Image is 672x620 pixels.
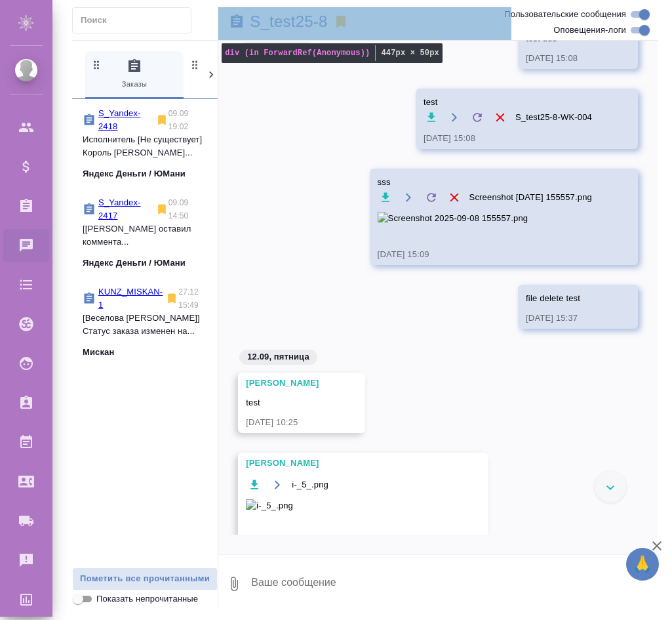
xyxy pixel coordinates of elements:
[446,109,463,125] button: Открыть на драйве
[246,476,262,493] button: Скачать
[247,43,307,56] p: 11.09, четверг
[90,58,103,71] svg: Зажми и перетащи, чтобы поменять порядок вкладок
[246,398,260,407] span: test
[98,287,163,310] a: KUNZ_MISKAN-1
[155,114,168,127] svg: Отписаться
[246,457,443,470] div: [PERSON_NAME]
[246,499,443,512] img: i-_5_.png
[504,8,626,21] span: Пользовательские сообщения
[72,99,218,188] div: S_Yandex-241809.09 19:02Исполнитель [Не существует] Король [PERSON_NAME]...Яндекс Деньги / ЮМани
[189,58,201,71] svg: Зажми и перетащи, чтобы поменять порядок вкладок
[90,58,178,91] span: Заказы
[168,196,208,222] p: 09.09 14:50
[631,550,654,578] span: 🙏
[515,111,592,124] span: S_test25-8-WK-004
[83,222,207,249] p: [[PERSON_NAME] оставил коммента...
[401,189,417,205] button: Открыть на драйве
[96,592,198,606] span: Показать непрочитанные
[526,292,592,305] span: file delete test
[246,416,319,429] div: [DATE] 10:25
[79,571,210,587] span: Пометить все прочитанными
[83,312,207,338] p: [Веселова [PERSON_NAME]] Статус заказа изменен на...
[446,189,463,205] button: Удалить файл
[469,109,486,125] label: Обновить файл
[165,292,178,305] svg: Отписаться
[246,377,319,390] div: [PERSON_NAME]
[526,312,592,325] div: [DATE] 15:37
[469,191,592,204] span: Screenshot [DATE] 155557.png
[424,189,440,205] label: Обновить файл
[83,167,186,180] p: Яндекс Деньги / ЮМани
[378,189,394,205] button: Скачать
[189,58,277,91] span: Спецификации
[98,108,140,131] a: S_Yandex-2418
[292,478,328,491] span: i-_5_.png
[72,188,218,278] div: S_Yandex-241709.09 14:50[[PERSON_NAME] оставил коммента...Яндекс Деньги / ЮМани
[378,176,592,189] span: sss
[155,203,168,216] svg: Отписаться
[250,15,327,28] a: S_test25-8
[72,278,218,367] div: KUNZ_MISKAN-127.12 15:49[Веселова [PERSON_NAME]] Статус заказа изменен на...Мискан
[168,107,208,133] p: 09.09 19:02
[83,133,207,159] p: Исполнитель [Не существует] Король [PERSON_NAME]...
[247,350,309,363] p: 12.09, пятница
[81,11,191,30] input: Поиск
[553,24,626,37] span: Оповещения-логи
[269,476,285,493] button: Открыть на драйве
[98,197,140,220] a: S_Yandex-2417
[83,346,114,359] p: Мискан
[424,132,592,145] div: [DATE] 15:08
[424,109,440,125] button: Скачать
[178,285,207,312] p: 27.12 15:49
[424,96,592,109] span: test
[492,109,509,125] button: Удалить файл
[83,257,186,270] p: Яндекс Деньги / ЮМани
[626,548,659,581] button: 🙏
[378,212,574,225] img: Screenshot 2025-09-08 155557.png
[378,248,592,261] div: [DATE] 15:09
[72,568,218,590] button: Пометить все прочитанными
